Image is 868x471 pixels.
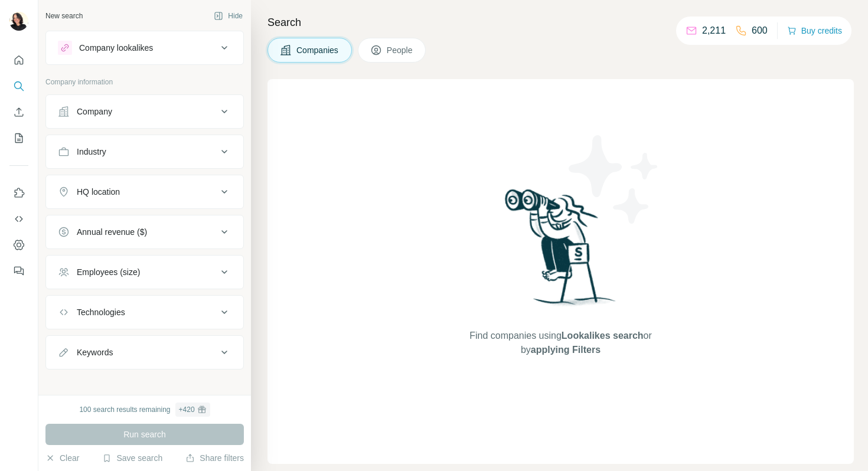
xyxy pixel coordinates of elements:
[205,7,251,25] button: Hide
[9,50,28,71] button: Quick start
[77,306,125,318] div: Technologies
[77,226,147,238] div: Annual revenue ($)
[45,11,83,21] div: New search
[562,331,644,341] span: Lookalikes search
[79,42,153,54] div: Company lookalikes
[77,266,140,278] div: Employees (size)
[561,126,667,233] img: Surfe Illustration - Stars
[9,102,28,123] button: Enrich CSV
[752,24,768,38] p: 600
[9,260,28,282] button: Feedback
[77,106,112,117] div: Company
[296,44,340,56] span: Companies
[46,138,243,166] button: Industry
[102,452,162,464] button: Save search
[9,76,28,97] button: Search
[466,329,655,357] span: Find companies using or by
[46,34,243,62] button: Company lookalikes
[77,346,113,358] div: Keywords
[77,186,120,198] div: HQ location
[46,338,243,367] button: Keywords
[79,403,210,417] div: 100 search results remaining
[46,178,243,206] button: HQ location
[9,182,28,204] button: Use Surfe on LinkedIn
[500,186,622,318] img: Surfe Illustration - Woman searching with binoculars
[9,12,28,31] img: Avatar
[267,14,854,31] h4: Search
[45,77,244,87] p: Company information
[46,97,243,126] button: Company
[185,452,244,464] button: Share filters
[45,452,79,464] button: Clear
[46,218,243,246] button: Annual revenue ($)
[46,298,243,326] button: Technologies
[531,345,601,355] span: applying Filters
[787,22,842,39] button: Buy credits
[387,44,414,56] span: People
[9,234,28,256] button: Dashboard
[77,146,106,158] div: Industry
[9,127,28,149] button: My lists
[9,208,28,230] button: Use Surfe API
[702,24,726,38] p: 2,211
[46,258,243,286] button: Employees (size)
[179,404,195,415] div: + 420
